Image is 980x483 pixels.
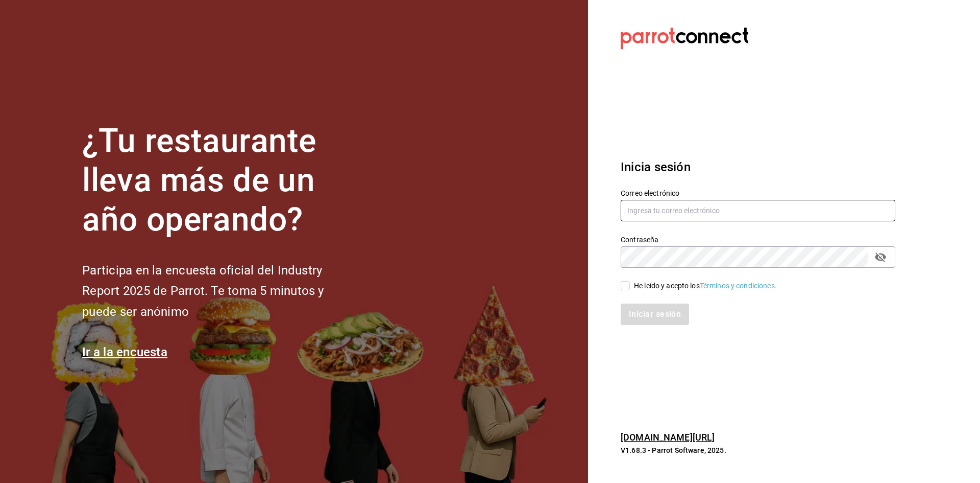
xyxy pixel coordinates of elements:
[700,282,777,290] a: Términos y condiciones.
[621,158,895,176] h3: Inicia sesión
[82,345,167,359] a: Ir a la encuesta
[82,122,358,239] h1: ¿Tu restaurante lleva más de un año operando?
[621,200,895,221] input: Ingresa tu correo electrónico
[621,432,715,443] a: [DOMAIN_NAME][URL]
[82,260,358,323] h2: Participa en la encuesta oficial del Industry Report 2025 de Parrot. Te toma 5 minutos y puede se...
[621,236,895,243] label: Contraseña
[634,281,777,291] div: He leído y acepto los
[621,445,895,455] p: V1.68.3 - Parrot Software, 2025.
[621,190,895,197] label: Correo electrónico
[872,248,889,266] button: passwordField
